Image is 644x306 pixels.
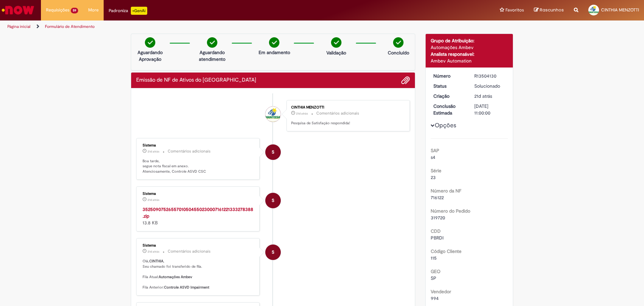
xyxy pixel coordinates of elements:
p: Validação [326,49,346,56]
a: 35250907526557010504550230007161221333278388.zip [143,206,253,219]
img: check-circle-green.png [145,37,155,48]
b: SAP [431,147,439,154]
p: Boa tarde, segue nota fiscal em anexo. Atenciosamente, Controle ASVD CSC [143,159,254,174]
span: PBRDI [431,235,443,241]
span: s4 [431,154,435,160]
div: Sistema [143,244,254,248]
div: R13504130 [474,73,505,79]
b: CDD [431,228,441,234]
b: Número da NF [431,188,461,194]
div: Sistema [265,193,281,208]
span: More [88,7,99,13]
img: check-circle-green.png [331,37,341,48]
b: Série [431,168,441,174]
div: CINTHIA MENZOTTI [265,106,281,122]
span: 716122 [431,194,444,201]
span: 21d atrás [296,112,308,116]
h2: Emissão de NF de Ativos do ASVD Histórico de tíquete [136,77,256,83]
div: Padroniza [109,7,147,15]
span: 59 [71,8,78,13]
b: GEO [431,268,440,274]
a: Página inicial [7,24,31,29]
small: Comentários adicionais [168,148,211,154]
time: 09/09/2025 08:53:35 [474,93,492,99]
span: 115 [431,255,437,261]
img: check-circle-green.png [393,37,404,48]
div: CINTHIA MENZOTTI [291,105,403,110]
div: System [265,144,281,160]
div: Sistema [143,192,254,196]
small: Comentários adicionais [316,111,359,116]
span: S [272,144,274,160]
p: Aguardando atendimento [196,49,228,62]
ul: Trilhas de página [5,20,424,33]
div: Ambev Automation [431,57,508,64]
time: 09/09/2025 09:19:30 [148,149,159,154]
p: +GenAi [131,7,147,15]
span: Favoritos [505,7,524,13]
span: S [272,192,274,209]
span: S [272,244,274,260]
time: 09/09/2025 09:19:30 [148,198,159,202]
span: 21d atrás [148,149,159,154]
p: Pesquisa de Satisfação respondida! [291,121,403,126]
dt: Número [428,73,470,79]
b: Vendedor [431,289,451,295]
b: Código Cliente [431,248,462,254]
span: 21d atrás [474,93,492,99]
div: 09/09/2025 08:53:35 [474,93,505,99]
span: 21d atrás [148,198,159,202]
span: SP [431,275,436,281]
img: ServiceNow [1,3,35,17]
b: Controle ASVD Impairment [164,285,209,290]
span: Requisições [46,7,69,13]
time: 09/09/2025 09:54:24 [296,112,308,116]
p: Em andamento [259,49,290,56]
img: check-circle-green.png [207,37,217,48]
span: CINTHIA MENZOTTI [601,7,639,13]
span: Rascunhos [540,7,564,13]
a: Formulário de Atendimento [45,24,95,29]
button: Adicionar anexos [401,76,410,85]
dt: Status [428,83,470,89]
span: 994 [431,295,439,301]
div: Automações Ambev [431,44,508,51]
b: Automações Ambev [159,274,192,279]
b: Número do Pedido [431,208,470,214]
span: 319720 [431,215,445,221]
p: Aguardando Aprovação [134,49,166,62]
div: Grupo de Atribuição: [431,37,508,44]
span: 21d atrás [148,250,159,254]
b: CINTHIA [149,259,163,264]
dt: Criação [428,93,470,99]
div: System [265,245,281,260]
a: Rascunhos [534,7,564,13]
div: Sistema [143,143,254,147]
div: Solucionado [474,83,505,89]
span: 23 [431,174,436,180]
p: Concluído [388,49,409,56]
img: check-circle-green.png [269,37,279,48]
dt: Conclusão Estimada [428,103,470,116]
time: 09/09/2025 09:19:28 [148,250,159,254]
div: [DATE] 11:00:00 [474,103,505,116]
p: Olá, , Seu chamado foi transferido de fila. Fila Atual: Fila Anterior: [143,259,254,290]
div: Analista responsável: [431,51,508,57]
div: 13.8 KB [143,206,254,226]
small: Comentários adicionais [168,249,211,254]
